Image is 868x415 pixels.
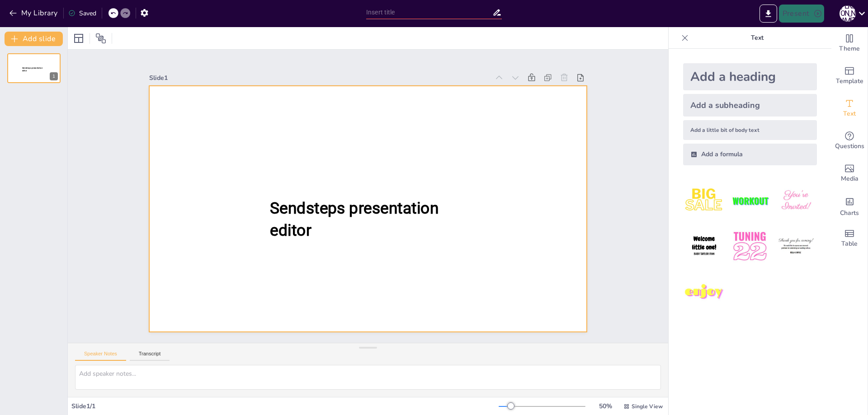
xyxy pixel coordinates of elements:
[71,402,499,410] div: Slide 1 / 1
[729,180,771,222] img: 2.jpeg
[839,44,860,54] span: Theme
[831,190,868,222] div: Add charts and graphs
[683,94,817,117] div: Add a subheading
[840,5,856,23] button: [PERSON_NAME]
[775,180,817,222] img: 3.jpeg
[7,6,61,20] button: My Library
[831,92,868,125] div: Add text boxes
[75,351,126,361] button: Speaker Notes
[729,225,771,267] img: 5.jpeg
[831,222,868,255] div: Add a table
[831,125,868,157] div: Get real-time input from your audience
[683,120,817,140] div: Add a little bit of body text
[366,6,492,19] input: Insert title
[594,402,616,410] div: 50 %
[831,157,868,190] div: Add images, graphics, shapes or video
[22,67,42,72] span: Sendsteps presentation editor
[841,239,858,249] span: Table
[149,74,490,82] div: Slide 1
[759,5,777,23] button: Export to PowerPoint
[835,141,864,151] span: Questions
[692,27,822,49] p: Text
[50,72,58,80] div: 1
[5,32,63,46] button: Add slide
[683,63,817,90] div: Add a heading
[7,53,61,83] div: 1
[68,9,96,18] div: Saved
[836,76,863,86] span: Template
[683,144,817,165] div: Add a formula
[840,208,859,218] span: Charts
[841,174,859,184] span: Media
[831,27,868,60] div: Change the overall theme
[779,5,824,23] button: Present
[270,199,439,240] span: Sendsteps presentation editor
[683,271,725,313] img: 7.jpeg
[775,225,817,267] img: 6.jpeg
[71,31,86,46] div: Layout
[683,180,725,222] img: 1.jpeg
[831,60,868,92] div: Add ready made slides
[95,33,106,44] span: Position
[683,225,725,267] img: 4.jpeg
[840,5,856,22] div: [PERSON_NAME]
[130,351,170,361] button: Transcript
[632,403,663,410] span: Single View
[843,109,856,119] span: Text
